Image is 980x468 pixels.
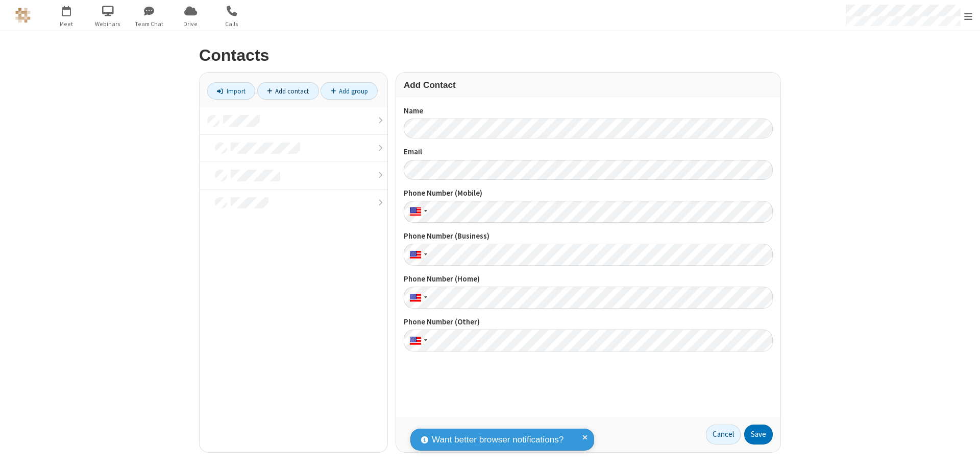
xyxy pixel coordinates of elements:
span: Drive [171,19,210,29]
label: Phone Number (Mobile) [404,188,773,199]
span: Webinars [89,19,127,29]
h3: Add Contact [404,80,773,90]
label: Phone Number (Other) [404,316,773,328]
h2: Contacts [199,46,781,64]
button: Save [744,425,773,445]
a: Add contact [257,82,319,100]
span: Want better browser notifications? [432,433,563,447]
a: Add group [321,82,378,100]
label: Email [404,146,773,158]
label: Phone Number (Business) [404,230,773,242]
div: United States: + 1 [404,330,430,352]
div: United States: + 1 [404,287,430,309]
label: Name [404,105,773,117]
img: QA Selenium DO NOT DELETE OR CHANGE [15,8,31,23]
a: Import [207,82,255,100]
span: Calls [213,19,251,29]
label: Phone Number (Home) [404,273,773,285]
span: Team Chat [130,19,168,29]
a: Cancel [706,425,741,445]
div: United States: + 1 [404,201,430,223]
span: Meet [47,19,86,29]
div: United States: + 1 [404,244,430,266]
